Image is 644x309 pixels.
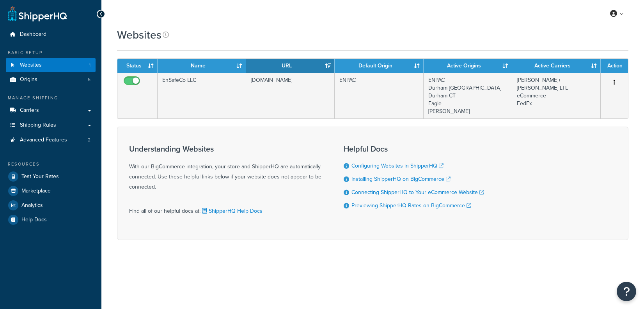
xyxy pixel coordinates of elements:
td: [PERSON_NAME]+[PERSON_NAME] LTL eCommerce FedEx [512,73,601,118]
th: Active Carriers: activate to sort column ascending [512,59,601,73]
span: 1 [89,62,90,69]
th: Active Origins: activate to sort column ascending [424,59,512,73]
td: [DOMAIN_NAME] [246,73,335,118]
span: Carriers [20,107,39,114]
span: 5 [88,76,90,83]
a: ShipperHQ Home [8,6,67,21]
a: Configuring Websites in ShipperHQ [351,162,444,170]
a: Advanced Features 2 [6,133,96,147]
li: Advanced Features [6,133,96,147]
th: Action [601,59,628,73]
span: 2 [88,137,90,143]
div: Manage Shipping [6,95,96,101]
div: With our BigCommerce integration, your store and ShipperHQ are automatically connected. Use these... [129,145,324,192]
button: Open Resource Center [617,282,636,301]
a: Previewing ShipperHQ Rates on BigCommerce [351,201,471,210]
div: Find all of our helpful docs at: [129,200,324,216]
h3: Understanding Websites [129,145,324,153]
a: Carriers [6,103,96,118]
span: Test Your Rates [21,173,59,180]
div: Basic Setup [6,49,96,56]
span: Shipping Rules [20,122,56,129]
span: Origins [20,76,37,83]
td: ENPAC [335,73,423,118]
span: Marketplace [21,188,51,194]
a: Websites 1 [6,58,96,72]
span: Advanced Features [20,137,67,143]
a: Dashboard [6,27,96,42]
a: Help Docs [6,213,96,227]
a: Marketplace [6,184,96,198]
a: Analytics [6,198,96,212]
td: ENPAC Durham [GEOGRAPHIC_DATA] Durham CT Eagle [PERSON_NAME] [424,73,512,118]
a: Test Your Rates [6,170,96,184]
th: Default Origin: activate to sort column ascending [335,59,423,73]
a: Installing ShipperHQ on BigCommerce [351,175,451,183]
span: Dashboard [20,31,46,38]
a: ShipperHQ Help Docs [200,207,263,215]
th: Status: activate to sort column ascending [117,59,158,73]
h3: Helpful Docs [344,145,484,153]
a: Origins 5 [6,72,96,87]
li: Origins [6,72,96,87]
a: Shipping Rules [6,118,96,132]
span: Analytics [21,202,43,209]
li: Websites [6,58,96,72]
span: Help Docs [21,217,47,223]
td: EnSafeCo LLC [158,73,246,118]
span: Websites [20,62,42,69]
th: Name: activate to sort column ascending [158,59,246,73]
div: Resources [6,161,96,168]
th: URL: activate to sort column ascending [246,59,335,73]
h1: Websites [117,27,161,42]
a: Connecting ShipperHQ to Your eCommerce Website [351,188,484,196]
